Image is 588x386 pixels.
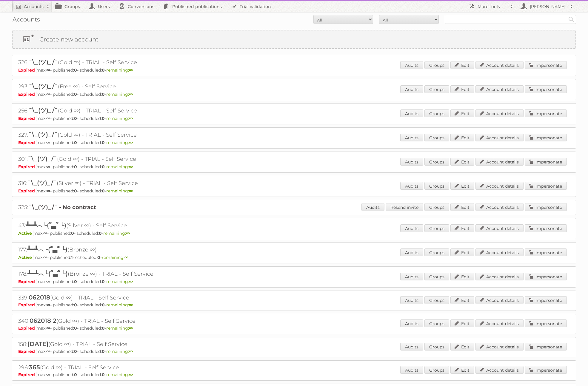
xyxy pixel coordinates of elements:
a: Impersonate [525,343,567,351]
a: Conversions [116,1,160,12]
a: Audits [400,158,423,166]
h2: 177: (Bronze ∞) [18,246,227,254]
a: Account details [475,273,524,280]
a: Edit [450,158,474,166]
a: Impersonate [525,182,567,190]
span: Expired [18,188,36,194]
strong: ∞ [46,188,50,194]
h2: 158: (Gold ∞) - TRIAL - Self Service [18,340,227,348]
a: Create new account [13,30,575,48]
strong: ∞ [46,92,50,97]
a: Groups [424,158,449,166]
span: ¯\_(ツ)_/¯ [29,83,58,90]
a: Account details [475,85,524,93]
strong: ∞ [43,255,47,260]
h2: 293: (Free ∞) - Self Service [18,82,227,91]
strong: ∞ [129,279,133,284]
strong: ∞ [43,231,47,236]
a: Groups [53,1,86,12]
a: Audits [400,224,423,232]
span: 062018 [29,294,50,301]
p: max: - published: - scheduled: - [18,325,570,331]
span: ┻━┻︵└(՞▃՞ └) [27,246,67,253]
strong: ∞ [129,92,133,97]
a: Account details [475,343,524,351]
span: remaining: [106,349,133,354]
a: Account details [475,158,524,166]
strong: 0 [97,255,100,260]
span: Expired [18,349,36,354]
strong: ∞ [129,302,133,308]
h2: 301: (Gold ∞) - TRIAL - Self Service [18,155,227,163]
strong: 0 [102,372,105,377]
a: Account details [475,109,524,117]
strong: ∞ [46,140,50,145]
strong: 0 [102,325,105,331]
span: Active [18,255,33,260]
h2: [PERSON_NAME] [528,4,567,10]
a: Account details [475,366,524,374]
strong: 0 [102,302,105,308]
span: ¯\_(ツ)_/¯ [28,131,58,138]
strong: 1 [71,255,73,260]
a: Edit [450,343,474,351]
a: Impersonate [525,273,567,280]
a: Groups [424,109,449,117]
a: Edit [450,109,474,117]
input: Search [567,15,576,24]
p: max: - published: - scheduled: - [18,231,570,236]
h2: 340: (Gold ∞) - TRIAL - Self Service [18,317,227,325]
a: Groups [424,182,449,190]
span: ¯\_(ツ)_/¯ [28,203,58,211]
span: Expired [18,92,36,97]
a: Accounts [12,1,53,12]
a: Edit [450,134,474,141]
strong: ∞ [46,116,50,121]
a: Edit [450,61,474,69]
a: Groups [424,61,449,69]
p: max: - published: - scheduled: - [18,67,570,73]
strong: ∞ [129,349,133,354]
strong: 0 [102,116,105,121]
p: max: - published: - scheduled: - [18,349,570,354]
strong: 0 [102,349,105,354]
span: Expired [18,279,36,284]
strong: 0 [102,279,105,284]
span: remaining: [106,116,133,121]
a: Groups [424,224,449,232]
span: Expired [18,302,36,308]
span: remaining: [106,325,133,331]
a: Groups [424,203,449,211]
strong: 0 [102,188,105,194]
a: Resend invite [386,203,423,211]
span: remaining: [106,140,133,145]
span: Expired [18,140,36,145]
span: remaining: [106,302,133,308]
span: Active [18,231,33,236]
span: Expired [18,116,36,121]
span: Expired [18,164,36,169]
h2: 316: (Silver ∞) - TRIAL - Self Service [18,179,227,188]
span: remaining: [106,279,133,284]
a: More tools [466,1,516,12]
a: Audits [400,134,423,141]
strong: ∞ [46,325,50,331]
p: max: - published: - scheduled: - [18,92,570,97]
strong: 0 [74,92,77,97]
a: Impersonate [525,203,567,211]
a: Impersonate [525,61,567,69]
a: Impersonate [525,248,567,256]
span: ¯\_(ツ)_/¯ [29,107,58,114]
h2: 339: (Gold ∞) - TRIAL - Self Service [18,294,227,302]
h2: More tools [478,4,507,10]
a: Users [86,1,116,12]
a: Impersonate [525,158,567,166]
a: Impersonate [525,296,567,304]
span: remaining: [106,188,133,194]
a: Impersonate [525,224,567,232]
a: Groups [424,343,449,351]
a: Audits [400,61,423,69]
strong: ∞ [124,255,128,260]
strong: 0 [74,325,77,331]
span: Expired [18,325,36,331]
